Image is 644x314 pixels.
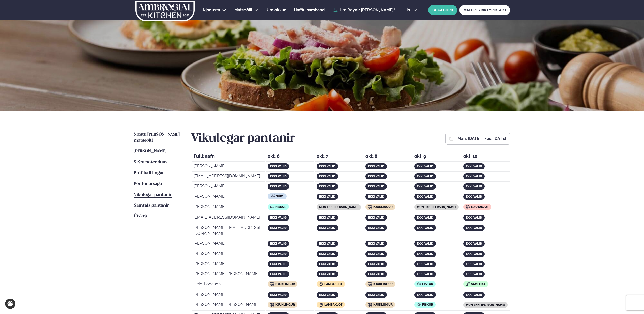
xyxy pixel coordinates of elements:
[324,282,342,286] span: Lambakjöt
[466,282,470,286] img: icon img
[466,272,482,276] span: ekki valið
[134,182,162,186] span: Pöntunarsaga
[466,195,482,198] span: ekki valið
[134,203,169,209] a: Samtals pantanir
[417,272,433,276] span: ekki valið
[319,242,335,245] span: ekki valið
[363,152,412,162] th: okt. 8
[134,214,147,218] span: Útskrá
[368,185,384,188] span: ekki valið
[275,303,295,306] span: Kjúklingur
[192,280,265,290] td: Helgi Logason
[234,7,252,13] a: Matseðill
[368,262,384,266] span: ekki valið
[192,162,265,172] td: [PERSON_NAME]
[422,303,433,306] span: Fiskur
[267,7,286,13] a: Um okkur
[270,303,274,307] img: icon img
[270,262,287,266] span: ekki valið
[319,185,335,188] span: ekki valið
[407,8,411,12] span: is
[192,270,265,279] td: [PERSON_NAME] [PERSON_NAME]
[412,152,461,162] th: okt. 9
[134,159,167,165] a: Stýra notendum
[368,175,384,178] span: ekki valið
[417,293,433,297] span: ekki valið
[192,291,265,300] td: [PERSON_NAME]
[192,152,265,162] th: Fullt nafn
[471,282,485,286] span: Samloka
[294,8,325,12] span: Hafðu samband
[192,224,265,239] td: [PERSON_NAME][EMAIL_ADDRESS][DOMAIN_NAME]
[270,185,287,188] span: ekki valið
[319,282,323,286] img: icon img
[275,205,286,209] span: Fiskur
[134,181,162,187] a: Pöntunarsaga
[192,213,265,223] td: [EMAIL_ADDRESS][DOMAIN_NAME]
[192,301,265,311] td: [PERSON_NAME] [PERSON_NAME]
[466,242,482,245] span: ekki valið
[373,282,393,286] span: Kjúklingur
[270,282,274,286] img: icon img
[192,172,265,182] td: [EMAIL_ADDRESS][DOMAIN_NAME]
[134,192,172,198] a: Vikulegar pantanir
[417,262,433,266] span: ekki valið
[275,282,295,286] span: Kjúklingur
[319,293,335,297] span: ekki valið
[368,242,384,245] span: ekki valið
[319,303,323,307] img: icon img
[466,216,482,219] span: ekki valið
[466,226,482,230] span: ekki valið
[192,192,265,202] td: [PERSON_NAME]
[319,252,335,256] span: ekki valið
[466,165,482,168] span: ekki valið
[270,175,287,178] span: ekki valið
[270,205,274,209] img: icon img
[368,252,384,256] span: ekki valið
[5,299,15,309] a: Cookie settings
[319,226,335,230] span: ekki valið
[319,205,358,209] span: mun ekki [PERSON_NAME]
[466,185,482,188] span: ekki valið
[368,282,372,286] img: icon img
[466,293,482,297] span: ekki valið
[271,194,275,198] img: icon img
[191,132,295,146] h2: Vikulegar pantanir
[319,195,335,198] span: ekki valið
[192,203,265,213] td: [PERSON_NAME]
[319,216,335,219] span: ekki valið
[368,216,384,219] span: ekki valið
[319,165,335,168] span: ekki valið
[270,165,287,168] span: ekki valið
[417,185,433,188] span: ekki valið
[270,242,287,245] span: ekki valið
[270,272,287,276] span: ekki valið
[466,262,482,266] span: ekki valið
[368,293,384,297] span: ekki valið
[319,175,335,178] span: ekki valið
[428,5,457,15] button: BÓKA BORÐ
[267,8,286,12] span: Um okkur
[368,195,384,198] span: ekki valið
[192,239,265,249] td: [PERSON_NAME]
[270,293,287,297] span: ekki valið
[373,205,393,209] span: Kjúklingur
[319,272,335,276] span: ekki valið
[417,282,421,286] img: icon img
[192,249,265,259] td: [PERSON_NAME]
[368,272,384,276] span: ekki valið
[368,165,384,168] span: ekki valið
[403,8,421,12] button: is
[135,1,195,21] img: logo
[417,205,456,209] span: mun ekki [PERSON_NAME]
[294,7,325,13] a: Hafðu samband
[417,216,433,219] span: ekki valið
[324,303,342,306] span: Lambakjöt
[417,226,433,230] span: ekki valið
[192,260,265,269] td: [PERSON_NAME]
[466,175,482,178] span: ekki valið
[417,175,433,178] span: ekki valið
[134,170,164,176] a: Prófílstillingar
[270,226,287,230] span: ekki valið
[270,252,287,256] span: ekki valið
